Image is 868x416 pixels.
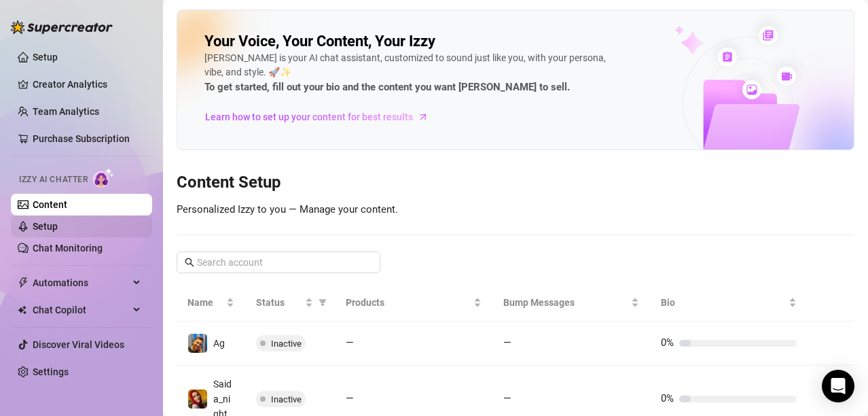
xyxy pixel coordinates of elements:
span: 0% [661,392,674,404]
span: filter [316,292,329,313]
th: Bio [650,284,808,322]
a: Learn how to set up your content for best results [204,106,439,128]
span: Bump Messages [503,295,628,310]
span: Bio [661,295,786,310]
span: — [346,336,354,349]
span: Ag [213,338,225,349]
span: — [503,336,511,349]
span: Chat Copilot [33,299,129,321]
span: Izzy AI Chatter [19,173,88,186]
h2: Your Voice, Your Content, Your Izzy [204,32,435,51]
img: Ag [188,334,207,353]
a: Setup [33,52,58,63]
img: ai-chatter-content-library-cLFOSyPT.png [643,11,854,150]
span: arrow-right [416,110,430,124]
div: [PERSON_NAME] is your AI chat assistant, customized to sound just like you, with your persona, vi... [204,51,612,96]
span: Status [256,295,302,310]
a: Chat Monitoring [33,243,103,254]
img: Saida_night [188,389,207,409]
span: Inactive [271,339,302,349]
th: Bump Messages [492,284,650,322]
span: — [503,392,511,404]
img: logo-BBDzfeDw.svg [11,20,113,34]
input: Search account [197,255,361,270]
div: Open Intercom Messenger [822,370,854,402]
th: Products [335,284,492,322]
a: Creator Analytics [33,73,141,95]
span: thunderbolt [18,277,29,288]
th: Name [177,284,245,322]
span: search [185,258,194,267]
span: filter [319,298,327,307]
span: Automations [33,272,129,294]
span: Personalized Izzy to you — Manage your content. [177,203,398,215]
a: Setup [33,221,58,232]
span: Learn how to set up your content for best results [205,109,413,124]
span: — [346,392,354,404]
a: Team Analytics [33,106,99,117]
img: AI Chatter [93,168,114,188]
img: Chat Copilot [18,305,26,315]
a: Discover Viral Videos [33,339,124,350]
th: Status [245,284,335,322]
a: Settings [33,366,69,377]
span: Name [187,295,223,310]
span: Inactive [271,394,302,404]
span: Products [346,295,471,310]
a: Purchase Subscription [33,133,130,144]
strong: To get started, fill out your bio and the content you want [PERSON_NAME] to sell. [204,81,570,93]
span: 0% [661,336,674,349]
h3: Content Setup [177,172,854,194]
a: Content [33,199,67,210]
